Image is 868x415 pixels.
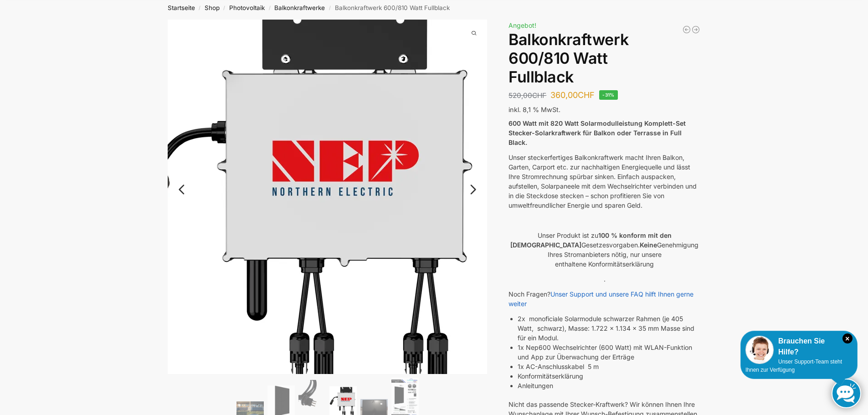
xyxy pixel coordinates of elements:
span: CHF [532,91,546,100]
li: Konformitätserklärung [518,371,700,381]
span: / [195,5,205,12]
img: Balkonkraftwerk 600/810 Watt Fullblack 9 [487,20,807,221]
span: / [325,5,334,12]
a: Balkonkraftwerk 445/600 Watt Bificial [682,25,691,34]
p: . [508,274,700,284]
strong: Keine [640,241,657,249]
img: Customer service [745,336,774,364]
a: 890/600 Watt Solarkraftwerk + 2,7 KW Batteriespeicher Genehmigungsfrei [691,25,700,34]
li: 1x AC-Anschlusskabel 5 m [518,362,700,371]
strong: 100 % konform mit den [DEMOGRAPHIC_DATA] [510,231,672,249]
span: Angebot! [508,21,536,29]
a: Shop [205,4,220,11]
div: Brauchen Sie Hilfe? [745,336,853,358]
span: -31% [599,90,618,100]
p: Noch Fragen? [508,289,700,308]
li: 1x Nep600 Wechselrichter (600 Watt) mit WLAN-Funktion und App zur Überwachung der Erträge [518,343,700,362]
p: Unser steckerfertiges Balkonkraftwerk macht Ihren Balkon, Garten, Carport etc. zur nachhaltigen E... [508,153,700,210]
span: / [265,5,274,12]
a: Unser Support und unsere FAQ hilft Ihnen gerne weiter [508,290,693,307]
span: / [220,5,229,12]
a: Photovoltaik [229,4,265,11]
strong: 600 Watt mit 820 Watt Solarmodulleistung Komplett-Set Stecker-Solarkraftwerk für Balkon oder Terr... [508,119,686,146]
bdi: 520,00 [508,91,546,100]
i: Schließen [842,333,853,343]
li: Anleitungen [518,381,700,390]
a: Startseite [168,4,195,11]
p: Unser Produkt ist zu Gesetzesvorgaben. Genehmigung Ihres Stromanbieters nötig, nur unsere enthalt... [508,231,700,269]
li: 2x monoficiale Solarmodule schwarzer Rahmen (je 405 Watt, schwarz), Masse: 1.722 x 1.134 x 35 mm ... [518,314,700,343]
a: Balkonkraftwerke [274,4,325,11]
h1: Balkonkraftwerk 600/810 Watt Fullblack [508,31,700,86]
span: CHF [578,90,595,100]
span: Unser Support-Team steht Ihnen zur Verfügung [745,359,842,373]
bdi: 360,00 [550,90,595,100]
span: inkl. 8,1 % MwSt. [508,106,560,113]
